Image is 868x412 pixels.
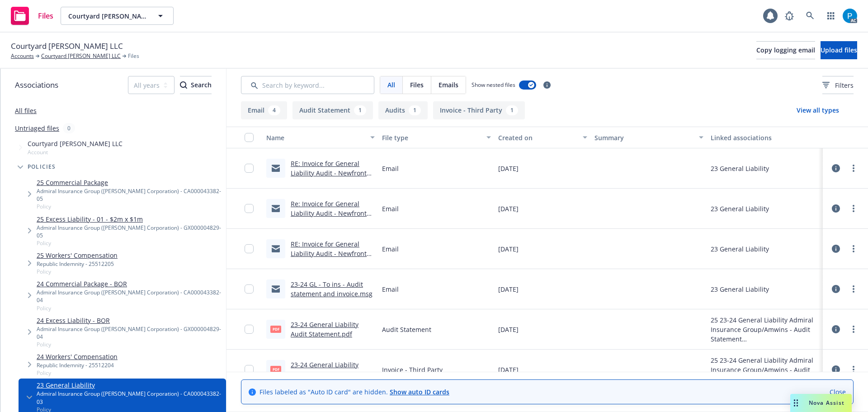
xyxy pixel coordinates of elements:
span: Emails [439,80,458,90]
a: Untriaged files [15,123,59,133]
button: Linked associations [707,127,823,148]
div: 23 General Liability [711,284,769,294]
button: Audit Statement [292,101,373,119]
span: pdf [270,366,281,373]
span: Files labeled as "Auto ID card" are hidden. [259,387,449,397]
span: Policy [37,203,222,210]
a: more [848,243,859,254]
a: more [848,284,859,294]
a: more [848,324,859,335]
span: [DATE] [498,164,519,173]
div: 25 23-24 General Liability Admiral Insurance Group/Amwins - Audit Statement [711,355,819,384]
input: Toggle Row Selected [245,365,254,374]
div: 1 [506,105,518,115]
a: 23-24 General Liability Audit Statement Invoice .pdf [291,360,363,388]
a: Show auto ID cards [390,388,449,396]
a: Report a Bug [780,7,798,25]
span: [DATE] [498,284,519,294]
button: Email [241,101,287,119]
span: Email [382,204,399,213]
a: Switch app [822,7,840,25]
a: 23 General Liability [37,380,222,390]
div: Search [180,76,212,94]
span: Policies [28,164,56,170]
a: 23-24 General Liability Audit Statement.pdf [291,320,359,338]
span: Account [28,148,123,156]
input: Toggle Row Selected [245,325,254,334]
span: Courtyard [PERSON_NAME] LLC [28,139,123,148]
span: Email [382,284,399,294]
span: Policy [37,369,118,377]
a: Search [801,7,819,25]
button: Filters [822,76,854,94]
span: Files [128,52,139,60]
a: 25 Commercial Package [37,178,222,187]
span: Policy [37,268,118,275]
div: 0 [63,123,75,133]
button: SearchSearch [180,76,212,94]
div: Drag to move [790,394,802,412]
input: Search by keyword... [241,76,374,94]
a: RE: Invoice for General Liability Audit - Newfront Insurance [291,240,367,267]
span: Courtyard [PERSON_NAME] LLC [68,11,146,21]
span: [DATE] [498,244,519,254]
a: Courtyard [PERSON_NAME] LLC [41,52,121,60]
span: [DATE] [498,325,519,334]
div: File type [382,133,481,142]
svg: Search [180,81,187,89]
button: Audits [378,101,428,119]
span: pdf [270,326,281,332]
div: Admiral Insurance Group ([PERSON_NAME] Corporation) - CA000043382-04 [37,289,222,304]
span: Show nested files [472,81,515,89]
div: 25 23-24 General Liability Admiral Insurance Group/Amwins - Audit Statement [711,315,819,344]
input: Toggle Row Selected [245,284,254,294]
span: [DATE] [498,204,519,213]
input: Select all [245,133,254,142]
span: Nova Assist [809,399,844,407]
a: 25 Excess Liability - 01 - $2m x $1m [37,214,222,224]
a: RE: Invoice for General Liability Audit - Newfront Insurance [291,159,367,187]
div: Created on [498,133,578,142]
span: Policy [37,341,222,348]
div: Republic Indemnity - 25512204 [37,361,118,369]
button: Created on [495,127,591,148]
div: 23 General Liability [711,164,769,173]
span: Policy [37,304,222,312]
a: All files [15,106,37,115]
span: Copy logging email [756,46,815,54]
button: View all types [782,101,854,119]
input: Toggle Row Selected [245,164,254,173]
input: Toggle Row Selected [245,204,254,213]
div: Name [266,133,365,142]
a: 24 Commercial Package - BOR [37,279,222,289]
span: Email [382,244,399,254]
div: 4 [268,105,280,115]
div: Republic Indemnity - 25512205 [37,260,118,268]
span: Filters [835,81,854,90]
span: Audit Statement [382,325,431,334]
span: All [387,80,395,90]
a: more [848,364,859,375]
button: Courtyard [PERSON_NAME] LLC [61,7,174,25]
span: Invoice - Third Party [382,365,443,374]
span: Upload files [821,46,857,54]
a: 23-24 GL - To ins - Audit statement and invoice.msg [291,280,373,298]
span: [DATE] [498,365,519,374]
div: Admiral Insurance Group ([PERSON_NAME] Corporation) - CA000043382-03 [37,390,222,405]
button: File type [378,127,494,148]
a: Re: Invoice for General Liability Audit - Newfront Insurance [291,199,367,227]
a: more [848,203,859,214]
button: Summary [591,127,707,148]
a: Accounts [11,52,34,60]
div: Admiral Insurance Group ([PERSON_NAME] Corporation) - GX000004829-05 [37,224,222,239]
button: Nova Assist [790,394,852,412]
div: 1 [354,105,366,115]
a: 24 Workers' Compensation [37,352,118,361]
span: Policy [37,239,222,247]
button: Copy logging email [756,41,815,59]
button: Upload files [821,41,857,59]
div: 1 [409,105,421,115]
div: Admiral Insurance Group ([PERSON_NAME] Corporation) - GX000004829-04 [37,325,222,341]
span: Filters [822,81,854,90]
div: Admiral Insurance Group ([PERSON_NAME] Corporation) - CA000043382-05 [37,187,222,203]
